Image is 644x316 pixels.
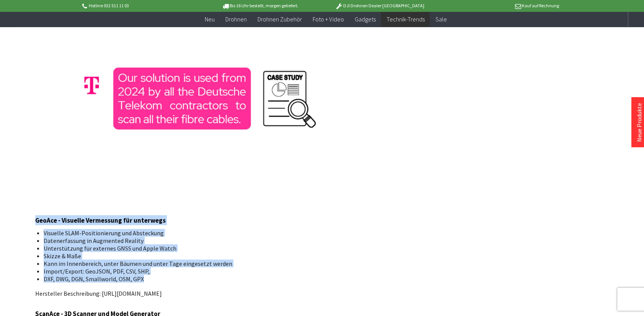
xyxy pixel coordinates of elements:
a: Technik-Trends [381,11,430,27]
span: Foto + Video [313,15,344,23]
a: Neue Produkte [635,103,643,142]
a: Foto + Video [307,11,349,27]
span: Technik-Trends [386,15,424,23]
a: Sale [430,11,452,27]
li: Skizze & Maße [44,252,362,259]
li: Unterstützung für externes GNSS und Apple Watch [44,244,362,252]
li: Datenerfassung in Augmented Reality [44,236,362,244]
li: Visuelle SLAM-Positionierung und Absteckung [44,229,362,236]
span: Neu [205,15,215,23]
li: Kann im Innenbereich, unter Bäumen und unter Tage eingesetzt werden [44,259,362,267]
li: Import/Export: GeoJSON, PDF, CSV, SHP, [44,267,362,275]
p: Kauf auf Rechnung [440,1,559,10]
a: Gadgets [349,11,381,27]
p: Hotline 032 511 11 03 [81,1,200,10]
span: Gadgets [354,15,375,23]
a: Neu [199,11,220,27]
p: DJI Drohnen Dealer [GEOGRAPHIC_DATA] [320,1,439,10]
span: Sale [435,15,447,23]
span: Drohnen Zubehör [258,15,302,23]
a: Drohnen [220,11,252,27]
p: Hersteller Beschreibung: [URL][DOMAIN_NAME] [35,288,368,298]
span: Drohnen [225,15,247,23]
h3: GeoAce - Visuelle Vermessung für unterwegs [35,215,368,225]
a: Drohnen Zubehör [252,11,307,27]
li: DXF, DWG, DGN, Smallworld, OSM, GPX [44,275,362,282]
p: Bis 16 Uhr bestellt, morgen geliefert. [201,1,320,10]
